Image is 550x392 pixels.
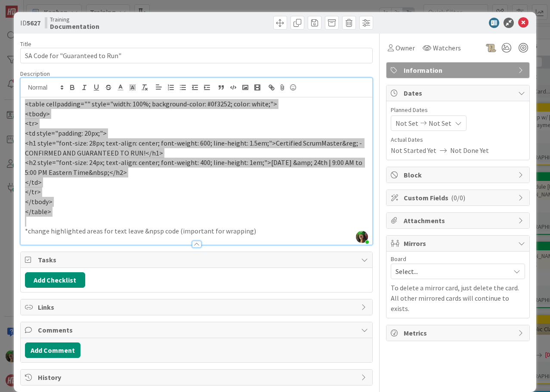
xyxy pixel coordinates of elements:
b: Documentation [50,23,99,30]
p: <h2 style="font-size: 24px; text-align: center; font-weight: 400; line-height: 1em;">[DATE] &amp;... [25,158,368,177]
p: </tr> [25,187,368,197]
p: </td> [25,177,368,187]
p: *change highlighted areas for text leave &npsp code (important for wrapping) [25,226,368,236]
img: zMbp8UmSkcuFrGHA6WMwLokxENeDinhm.jpg [356,231,368,243]
span: Not Set [429,118,451,128]
span: Training [50,16,99,23]
label: Title [20,40,31,48]
span: Actual Dates [391,135,525,144]
span: Not Set [396,118,418,128]
span: Select... [396,265,506,277]
p: <h1 style="font-size: 28px; text-align: center; font-weight: 600; line-height: 1.5em;">Certified ... [25,138,368,158]
p: To delete a mirror card, just delete the card. All other mirrored cards will continue to exists. [391,283,525,314]
input: type card name here... [20,48,373,63]
span: Metrics [404,328,514,338]
button: Add Checklist [25,272,85,288]
span: Links [38,302,357,312]
p: </table> [25,207,368,217]
span: Custom Fields [404,193,514,203]
span: Owner [396,43,415,53]
span: Mirrors [404,238,514,249]
p: <table cellpadding="" style="width: 100%; background-color: #0f3252; color: white;"> [25,99,368,109]
span: Planned Dates [391,106,525,115]
span: Description [20,70,50,78]
span: Information [404,65,514,75]
p: </tbody> [25,197,368,207]
span: Watchers [433,43,461,53]
span: Block [404,170,514,180]
span: Dates [404,88,514,98]
span: Not Done Yet [450,145,489,156]
span: Board [391,256,406,262]
p: <tr> [25,118,368,128]
p: <tbody> [25,109,368,119]
button: Add Comment [25,342,80,358]
span: History [38,372,357,383]
span: Comments [38,325,357,335]
span: Attachments [404,215,514,226]
p: <td style="padding: 20px;"> [25,128,368,138]
span: ID [20,18,40,28]
span: Tasks [38,255,357,265]
span: Not Started Yet [391,145,436,156]
span: ( 0/0 ) [451,193,465,202]
b: 5627 [27,19,40,27]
